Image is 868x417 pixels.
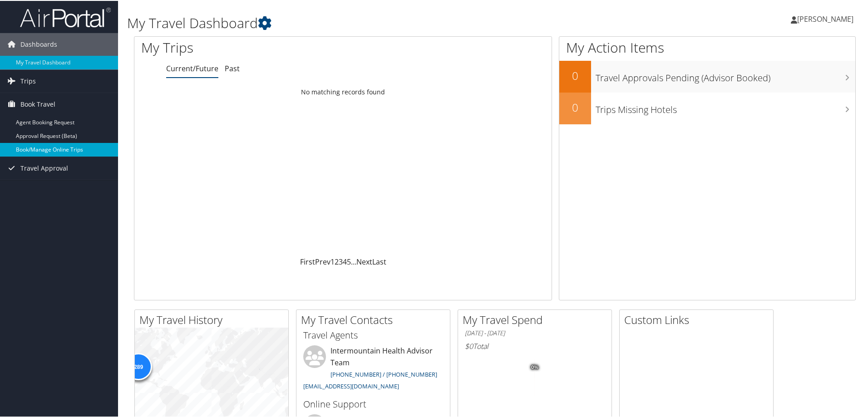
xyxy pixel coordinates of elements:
a: [PHONE_NUMBER] / [PHONE_NUMBER] [330,369,437,378]
a: 3 [339,256,343,266]
div: 289 [125,352,152,379]
h2: My Travel Contacts [301,311,450,327]
a: 5 [347,256,351,266]
a: 1 [330,256,335,266]
h1: My Action Items [559,37,855,56]
h3: Travel Agents [303,328,443,341]
a: Next [356,256,372,266]
a: 2 [335,256,339,266]
h2: 0 [559,99,591,114]
h1: My Trips [141,37,371,56]
h1: My Travel Dashboard [127,13,617,32]
td: No matching records found [134,83,552,99]
a: Past [225,63,240,73]
a: [PERSON_NAME] [791,5,863,32]
h6: Total [465,340,605,350]
h2: Custom Links [624,311,773,327]
tspan: 0% [531,364,538,369]
span: Dashboards [20,32,57,55]
a: [EMAIL_ADDRESS][DOMAIN_NAME] [303,381,399,389]
h3: Trips Missing Hotels [596,98,855,115]
a: 0Trips Missing Hotels [559,92,855,123]
h2: My Travel History [139,311,288,327]
img: airportal-logo.png [20,6,111,27]
span: Travel Approval [20,156,68,179]
span: Book Travel [20,92,55,115]
a: Current/Future [166,63,218,73]
a: Last [372,256,386,266]
a: 0Travel Approvals Pending (Advisor Booked) [559,60,855,92]
span: … [351,256,356,266]
h3: Travel Approvals Pending (Advisor Booked) [596,66,855,83]
h2: 0 [559,67,591,83]
li: Intermountain Health Advisor Team [299,344,448,393]
h3: Online Support [303,397,443,410]
a: 4 [343,256,347,266]
a: Prev [315,256,330,266]
span: $0 [465,340,473,350]
h6: [DATE] - [DATE] [465,328,605,337]
a: First [300,256,315,266]
h2: My Travel Spend [463,311,612,327]
span: Trips [20,69,36,92]
span: [PERSON_NAME] [797,13,853,23]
